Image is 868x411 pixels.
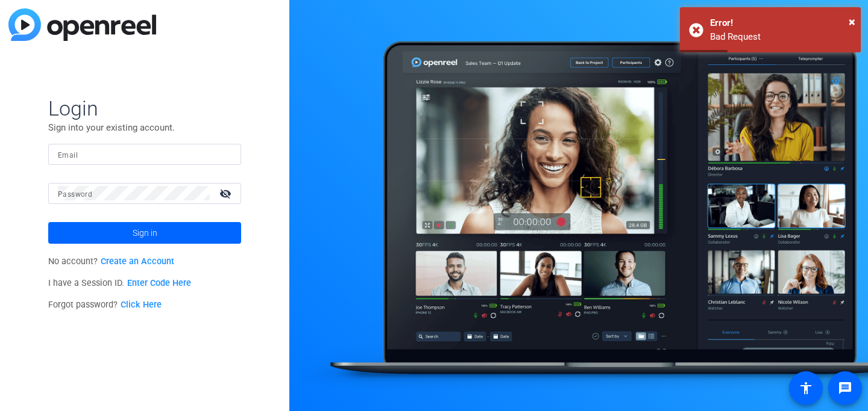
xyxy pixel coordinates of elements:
button: Sign in [48,222,241,244]
mat-icon: message [838,381,852,395]
img: blue-gradient.svg [8,8,156,41]
span: Sign in [133,218,157,248]
span: No account? [48,256,174,267]
mat-icon: accessibility [799,381,813,395]
a: Enter Code Here [127,278,191,288]
span: Login [48,96,241,121]
span: × [849,14,855,29]
div: Error! [710,16,852,30]
span: Forgot password? [48,300,162,310]
a: Create an Account [101,256,174,267]
input: Enter Email Address [58,147,231,161]
p: Sign into your existing account. [48,121,241,134]
mat-icon: visibility_off [212,185,241,202]
span: I have a Session ID. [48,278,191,288]
mat-label: Password [58,190,92,199]
a: Click Here [121,300,162,310]
button: Close [849,13,855,31]
div: Bad Request [710,30,852,44]
mat-label: Email [58,151,78,159]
